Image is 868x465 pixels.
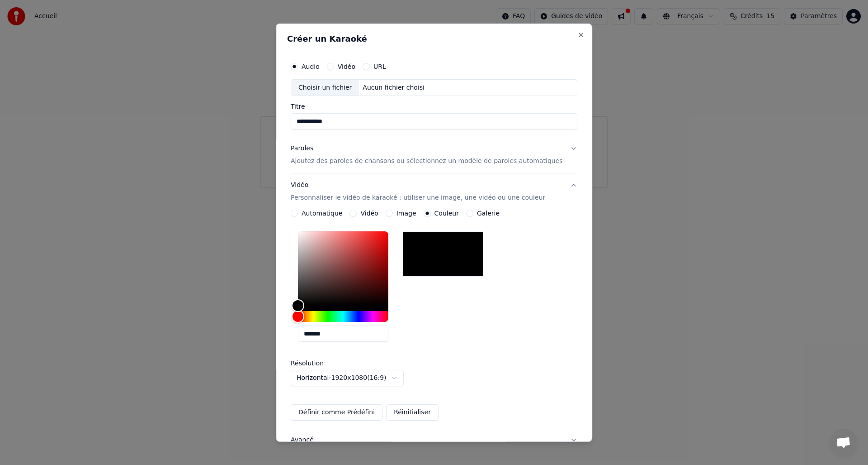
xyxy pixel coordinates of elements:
[291,404,382,421] button: Définir comme Prédéfini
[291,193,545,202] p: Personnaliser le vidéo de karaoké : utiliser une image, une vidéo ou une couleur
[338,63,355,69] label: Vidéo
[386,404,439,421] button: Réinitialiser
[291,157,563,166] p: Ajoutez des paroles de chansons ou sélectionnez un modèle de paroles automatiques
[396,210,416,216] label: Image
[361,210,378,216] label: Vidéo
[477,210,500,216] label: Galerie
[291,103,577,110] label: Titre
[291,181,545,202] div: Vidéo
[373,63,386,69] label: URL
[434,210,459,216] label: Couleur
[291,173,577,210] button: VidéoPersonnaliser le vidéo de karaoké : utiliser une image, une vidéo ou une couleur
[298,231,388,306] div: Color
[291,360,381,366] label: Résolution
[291,210,577,428] div: VidéoPersonnaliser le vidéo de karaoké : utiliser une image, une vidéo ou une couleur
[302,63,320,69] label: Audio
[291,137,577,173] button: ParolesAjoutez des paroles de chansons ou sélectionnez un modèle de paroles automatiques
[298,311,388,322] div: Hue
[302,210,342,216] label: Automatique
[287,34,581,43] h2: Créer un Karaoké
[359,83,429,92] div: Aucun fichier choisi
[291,79,359,96] div: Choisir un fichier
[291,428,577,452] button: Avancé
[291,144,313,153] div: Paroles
